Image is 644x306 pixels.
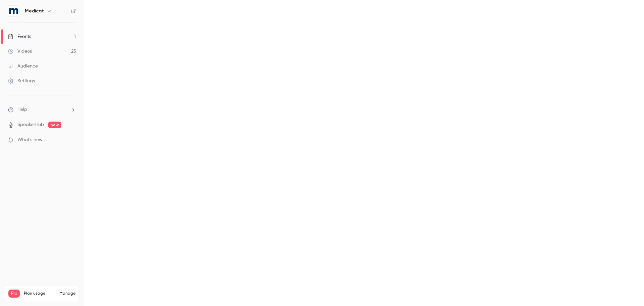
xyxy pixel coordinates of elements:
[8,6,19,16] img: Medicat
[17,106,27,113] span: Help
[8,48,32,55] div: Videos
[68,137,76,143] iframe: Noticeable Trigger
[8,33,31,40] div: Events
[24,291,55,296] span: Plan usage
[48,122,61,128] span: new
[8,78,35,84] div: Settings
[17,121,44,128] a: SpeakerHub
[8,106,76,113] li: help-dropdown-opener
[8,290,20,298] span: Pro
[25,8,44,14] h6: Medicat
[59,291,75,296] a: Manage
[17,136,43,143] span: What's new
[8,63,38,70] div: Audience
